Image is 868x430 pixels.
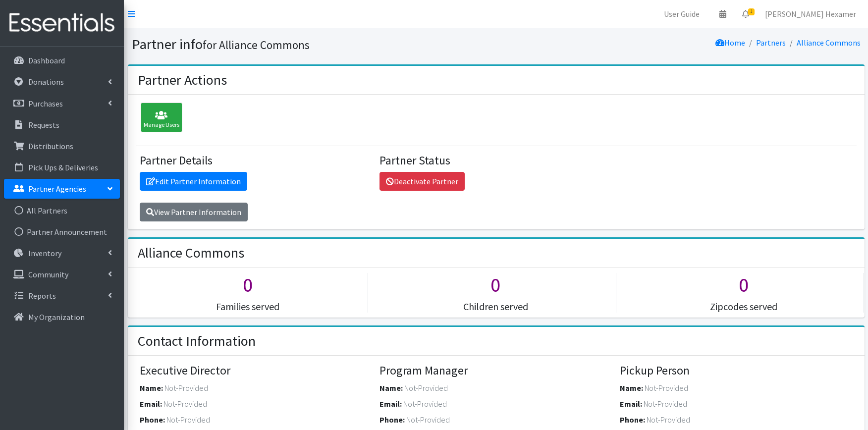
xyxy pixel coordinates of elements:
h5: Children served [376,301,616,313]
a: Donations [4,72,120,92]
span: Not-Provided [645,383,688,393]
span: Not-Provided [644,399,687,409]
div: Manage Users [141,103,182,132]
h2: Partner Actions [138,72,227,89]
h4: Program Manager [380,364,612,378]
h4: Executive Director [140,364,373,378]
h2: Contact Information [138,333,256,350]
label: Email: [620,398,642,410]
p: Donations [28,77,64,87]
a: Partner Announcement [4,222,120,242]
a: Dashboard [4,51,120,70]
label: Phone: [620,414,645,426]
img: HumanEssentials [4,6,120,40]
a: Home [715,38,745,48]
h5: Families served [128,301,368,313]
h1: 0 [376,273,616,297]
p: Community [28,269,68,279]
p: Purchases [28,99,63,108]
a: Edit Partner Information [140,172,247,191]
label: Name: [620,382,643,394]
label: Name: [140,382,163,394]
span: Not-Provided [406,415,450,425]
h4: Partner Status [380,154,612,168]
a: All Partners [4,201,120,220]
h4: Pickup Person [620,364,853,378]
h5: Zipcodes served [624,301,864,313]
span: Not-Provided [404,383,448,393]
a: Requests [4,115,120,135]
span: 1 [748,8,755,15]
a: View Partner Information [140,203,248,221]
span: Not-Provided [164,383,208,393]
a: Partner Agencies [4,179,120,199]
a: 1 [734,4,757,24]
label: Name: [380,382,403,394]
h1: Partner info [132,36,492,53]
p: Inventory [28,248,61,258]
a: Alliance Commons [797,38,861,48]
p: Partner Agencies [28,184,86,194]
label: Email: [140,398,162,410]
a: Purchases [4,94,120,113]
span: Not-Provided [163,399,207,409]
label: Phone: [380,414,405,426]
a: [PERSON_NAME] Hexamer [757,4,864,24]
h1: 0 [624,273,864,297]
p: Pick Ups & Deliveries [28,162,98,172]
h4: Partner Details [140,154,373,168]
label: Phone: [140,414,165,426]
p: Distributions [28,141,73,151]
a: Community [4,265,120,284]
a: Manage Users [136,114,182,124]
a: Distributions [4,136,120,156]
p: Reports [28,291,56,301]
small: for Alliance Commons [203,38,310,52]
a: Inventory [4,243,120,263]
h2: Alliance Commons [138,245,244,262]
a: Pick Ups & Deliveries [4,158,120,177]
label: Email: [380,398,402,410]
p: My Organization [28,312,85,322]
a: Reports [4,286,120,306]
span: Not-Provided [166,415,210,425]
a: Deactivate Partner [380,172,465,191]
a: Partners [756,38,786,48]
span: Not-Provided [403,399,447,409]
a: User Guide [656,4,707,24]
a: My Organization [4,307,120,327]
p: Requests [28,120,59,130]
span: Not-Provided [647,415,690,425]
h1: 0 [128,273,368,297]
p: Dashboard [28,55,65,65]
